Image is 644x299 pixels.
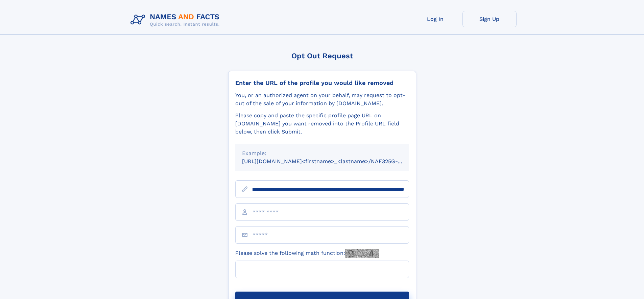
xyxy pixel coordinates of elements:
[235,79,409,87] div: Enter the URL of the profile you would like removed
[235,112,409,136] div: Please copy and paste the specific profile page URL on [DOMAIN_NAME] you want removed into the Pr...
[462,11,517,27] a: Sign Up
[228,52,416,60] div: Opt Out Request
[408,11,462,27] a: Log In
[242,158,422,165] small: [URL][DOMAIN_NAME]<firstname>_<lastname>/NAF325G-xxxxxxxx
[128,11,225,29] img: Logo Names and Facts
[235,91,409,108] div: You, or an authorized agent on your behalf, may request to opt-out of the sale of your informatio...
[235,249,379,258] label: Please solve the following math function:
[242,149,402,157] div: Example:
